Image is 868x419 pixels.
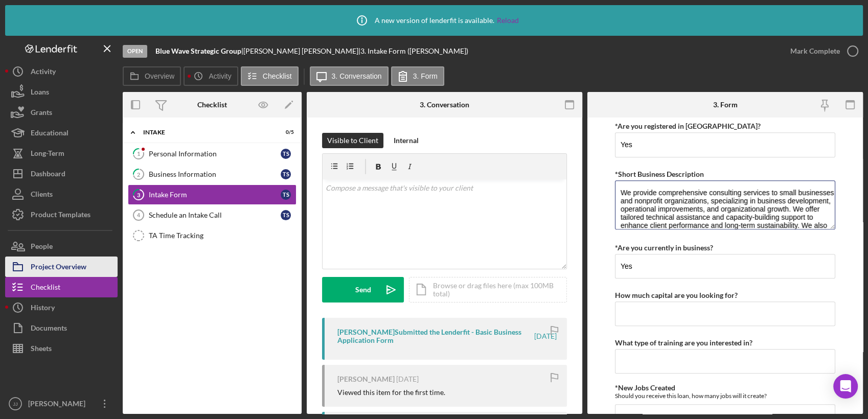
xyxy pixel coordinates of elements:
button: Long-Term [5,143,118,164]
label: *Short Business Description [615,170,704,178]
button: Documents [5,318,118,338]
div: 3. Conversation [420,101,469,109]
tspan: 4 [137,212,141,218]
div: Viewed this item for the first time. [337,388,445,397]
div: Business Information [149,170,281,178]
div: T S [281,210,291,220]
div: [PERSON_NAME] [337,375,395,383]
div: Open Intercom Messenger [833,374,858,399]
tspan: 2 [137,171,140,177]
button: Overview [123,66,181,86]
div: People [31,236,53,259]
button: JJ[PERSON_NAME] [5,393,118,414]
div: [PERSON_NAME] Submitted the Lenderfit - Basic Business Application Form [337,328,533,344]
div: Clients [31,184,53,207]
label: Overview [145,72,174,80]
a: 2Business InformationTS [128,164,296,184]
div: [PERSON_NAME] [26,393,92,416]
button: Clients [5,184,118,204]
button: Checklist [241,66,299,86]
a: Reload [497,16,519,25]
button: Internal [389,133,424,148]
button: 3. Form [391,66,444,86]
button: Mark Complete [780,41,863,61]
div: Documents [31,318,67,341]
button: Activity [5,61,118,82]
div: Should you receive this loan, how many jobs will it create? [615,392,835,400]
time: 2025-01-28 23:09 [534,332,557,340]
div: Project Overview [31,257,86,280]
div: Product Templates [31,204,90,227]
div: Personal Information [149,150,281,158]
div: Dashboard [31,164,65,187]
div: A new version of lenderfit is available. [349,8,519,33]
a: 1Personal InformationTS [128,144,296,164]
button: Loans [5,82,118,102]
text: JJ [13,401,18,407]
button: Send [322,277,404,302]
label: *New Jobs Created [615,383,675,392]
label: *Are you currently in business? [615,243,713,252]
div: Sheets [31,338,52,361]
button: Product Templates [5,204,118,225]
label: 3. Form [413,72,438,80]
div: T S [281,169,291,179]
button: Sheets [5,338,118,359]
div: Internal [394,133,419,148]
div: [PERSON_NAME] [PERSON_NAME] | [243,47,360,55]
button: Grants [5,102,118,123]
div: T S [281,149,291,159]
div: Open [123,45,147,58]
div: Grants [31,102,52,125]
div: 3. Intake Form ([PERSON_NAME]) [360,47,468,55]
div: Long-Term [31,143,64,166]
label: Activity [209,72,231,80]
button: Checklist [5,277,118,297]
div: Educational [31,123,68,146]
div: T S [281,190,291,200]
time: 2025-01-28 23:08 [396,375,419,383]
button: Educational [5,123,118,143]
div: Visible to Client [327,133,378,148]
label: What type of training are you interested in? [615,338,752,347]
div: Intake Form [149,191,281,199]
label: 3. Conversation [332,72,382,80]
tspan: 1 [137,150,140,157]
div: 3. Form [713,101,738,109]
div: TA Time Tracking [149,231,296,240]
button: Project Overview [5,257,118,277]
a: TA Time Tracking [128,225,296,246]
div: Schedule an Intake Call [149,211,281,219]
div: Checklist [197,101,227,109]
div: | [155,47,243,55]
div: Activity [31,61,56,84]
button: Visible to Client [322,133,383,148]
div: Loans [31,82,49,105]
div: INTAKE [143,129,268,135]
label: Checklist [263,72,292,80]
label: How much capital are you looking for? [615,291,738,299]
button: 3. Conversation [310,66,389,86]
a: 3Intake FormTS [128,184,296,205]
div: Checklist [31,277,60,300]
button: Dashboard [5,164,118,184]
textarea: We provide comprehensive consulting services to small businesses and nonprofit organizations, spe... [615,180,835,229]
button: History [5,297,118,318]
div: Mark Complete [790,41,840,61]
button: People [5,236,118,257]
tspan: 3 [137,191,140,198]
